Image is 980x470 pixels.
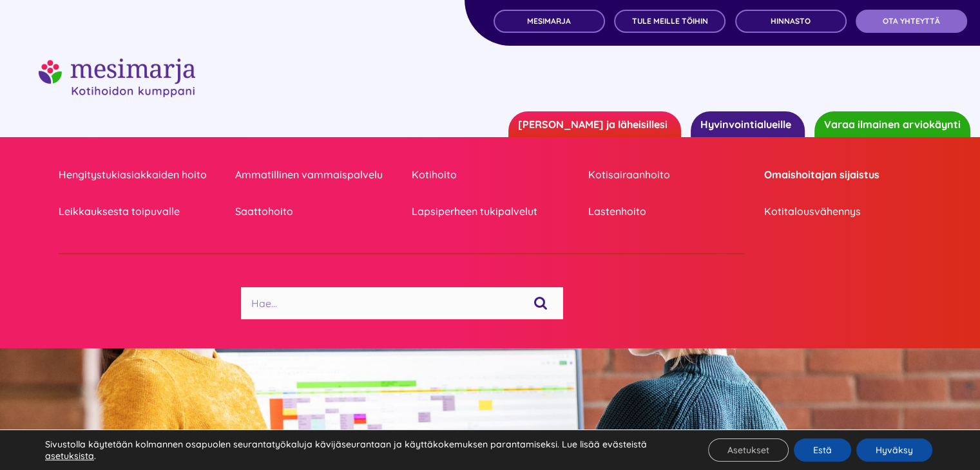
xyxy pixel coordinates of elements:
button: Asetukset [708,438,789,462]
p: Sivustolla käytetään kolmannen osapuolen seurantatyökaluja kävijäseurantaan ja käyttäkokemuksen p... [45,438,676,462]
a: Kotihoito [412,166,569,183]
a: [PERSON_NAME] ja läheisillesi [508,111,681,137]
a: Hyvinvointialueille [691,111,805,137]
a: Leikkauksesta toipuvalle [59,203,216,220]
button: Hyväksy [856,438,932,462]
button: asetuksista [45,450,94,462]
a: Omaishoitajan sijaistus [764,166,921,183]
a: OTA YHTEYTTÄ [856,10,967,33]
a: Hengitystukiasiakkaiden hoito [59,166,216,183]
span: Hinnasto [771,17,811,26]
span: MESIMARJA [527,17,571,26]
a: Saattohoito [235,203,392,220]
a: MESIMARJA [494,10,605,33]
a: Kotitalousvähennys [764,203,921,220]
a: TULE MEILLE TÖIHIN [614,10,725,33]
img: Mesimarjasi Kotihoidon kumppani [39,59,195,97]
span: TULE MEILLE TÖIHIN [632,17,708,26]
a: Hinnasto [735,10,847,33]
input: Haku [524,287,557,319]
input: Hae... [241,287,563,319]
a: Lastenhoito [588,203,745,220]
span: OTA YHTEYTTÄ [883,17,940,26]
a: mesimarjasi [39,57,195,73]
a: Kotisairaanhoito [588,166,745,183]
a: Varaa ilmainen arviokäynti [814,111,970,137]
a: Lapsiperheen tukipalvelut [412,203,569,220]
a: Ammatillinen vammaispalvelu [235,166,392,183]
button: Estä [794,438,851,462]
